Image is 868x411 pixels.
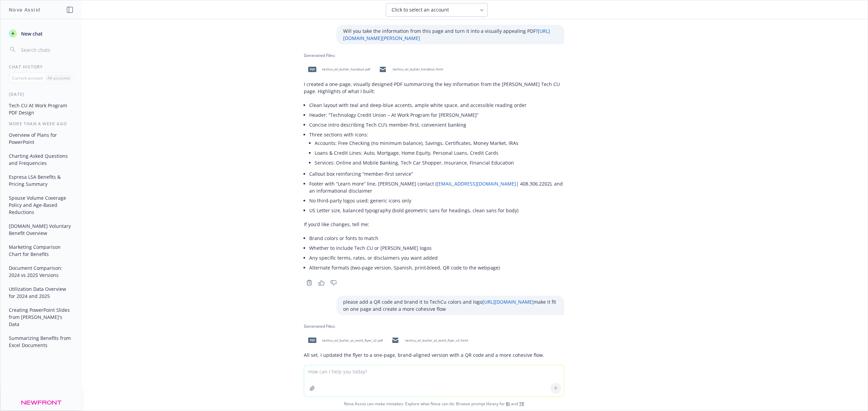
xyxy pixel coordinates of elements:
[506,401,510,407] a: BI
[1,91,82,97] div: [DATE]
[6,27,76,40] button: New chat
[20,45,74,55] input: Search chats
[304,332,384,349] div: pdftechcu_wl_butler_at_work_flyer_v2.pdf
[309,196,564,205] li: No third‑party logos used; generic icons only
[6,150,76,169] button: Charting Asked Questions and Frequencies
[315,148,564,158] li: Loans & Credit Lines: Auto, Mortgage, Home Equity, Personal Loans, Credit Cards
[308,67,316,72] span: pdf
[6,129,76,148] button: Overview of Plans for PowerPoint
[309,100,564,110] li: Clean layout with teal and deep-blue accents, ample white space, and accessible reading order
[6,332,76,351] button: Summarizing Benefits from Excel Documents
[482,299,534,305] a: [URL][DOMAIN_NAME]
[315,158,564,168] li: Services: Online and Mobile Banking, Tech Car Shopper, Insurance, Financial Education
[6,171,76,190] button: Espresa LSA Benefits & Pricing Summary
[6,192,76,218] button: Spouse Volume Coverage Policy and Age-Based Reductions
[47,75,70,81] p: All accounts
[437,180,516,187] a: [EMAIL_ADDRESS][DOMAIN_NAME]
[304,81,564,95] p: I created a one-page, visually designed PDF summarizing the key information from the [PERSON_NAME...
[304,323,564,329] div: Generated Files:
[309,243,564,253] li: Whether to include Tech CU or [PERSON_NAME] logos
[304,364,564,371] p: What changed
[6,304,76,330] button: Creating PowerPoint Slides from [PERSON_NAME]'s Data
[343,27,557,42] p: Will you take the information from this page and turn it into a visually appealing PDF?
[309,110,564,120] li: Header: “Technology Credit Union – At Work Program for [PERSON_NAME]”
[3,397,865,411] span: Nova Assist can make mistakes. Explore what Nova can do: Browse prompt library for and
[12,75,43,81] p: Current account
[309,233,564,243] li: Brand colors or fonts to match
[1,64,82,70] div: Chat History
[392,6,449,13] span: Click to select an account
[20,30,43,37] span: New chat
[309,205,564,215] li: US Letter size, balanced typography (bold geometric sans for headings, clean sans for body)
[304,61,372,78] div: pdftechcu_wl_butler_handout.pdf
[304,52,564,58] div: Generated Files:
[6,283,76,302] button: Utilization Data Overview for 2024 and 2025
[309,169,564,179] li: Callout box reinforcing “member-first service”
[386,3,488,17] button: Click to select an account
[387,332,470,349] div: techcu_wl_butler_at_work_flyer_v2.html
[6,241,76,260] button: Marketing Comparison Chart for Benefits
[309,253,564,263] li: Any specific terms, rates, or disclaimers you want added
[309,130,564,169] li: Three sections with icons:
[6,220,76,239] button: [DOMAIN_NAME] Voluntary Benefit Overview
[519,401,524,407] a: TR
[328,278,339,287] button: Thumbs down
[6,262,76,281] button: Document Comparison: 2024 vs 2025 Versions
[374,61,445,78] div: techcu_wl_butler_handout.html
[315,138,564,148] li: Accounts: Free Checking (no minimum balance), Savings, Certificates, Money Market, IRAs
[1,121,82,127] div: More than a week ago
[308,338,316,343] span: pdf
[309,120,564,130] li: Concise intro describing Tech CU’s member-first, convenient banking
[304,351,564,359] p: All set. I updated the flyer to a one-page, brand-aligned version with a QR code and a more cohes...
[343,298,557,312] p: please add a QR code and brand it to TechCu colors and logo make it fit on one page and create a ...
[304,221,564,228] p: If you’d like changes, tell me:
[393,67,443,71] span: techcu_wl_butler_handout.html
[309,263,564,273] li: Alternate formats (two‑page version, Spanish, print‑bleed, QR code to the webpage)
[309,179,564,196] li: Footer with “Learn more” line, [PERSON_NAME] contact ( | 408.306.2202), and an informational disc...
[9,6,41,13] h1: Nova Assist
[405,338,468,343] span: techcu_wl_butler_at_work_flyer_v2.html
[322,338,383,343] span: techcu_wl_butler_at_work_flyer_v2.pdf
[306,280,312,286] svg: Copy to clipboard
[322,67,370,71] span: techcu_wl_butler_handout.pdf
[6,100,76,118] button: Tech CU At Work Program PDF Design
